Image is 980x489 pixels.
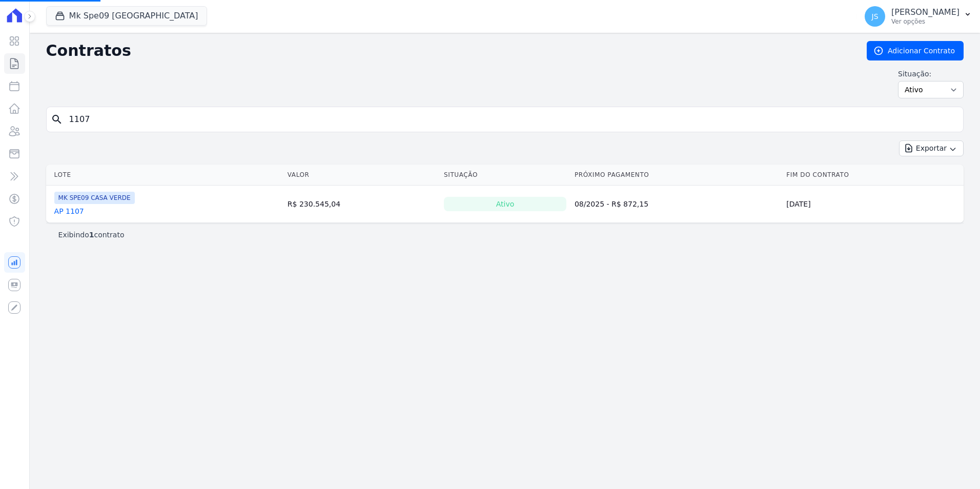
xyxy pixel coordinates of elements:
th: Próximo Pagamento [570,165,782,186]
span: JS [872,13,879,20]
h2: Contratos [46,42,850,60]
p: Ver opções [891,17,959,26]
button: Exportar [899,140,964,156]
p: [PERSON_NAME] [891,7,959,17]
a: AP 1107 [54,206,84,216]
p: Exibindo contrato [58,230,125,240]
label: Situação: [898,69,964,79]
input: Buscar por nome do lote [63,109,959,130]
a: Adicionar Contrato [867,41,964,60]
span: MK SPE09 CASA VERDE [54,192,135,204]
button: Mk Spe09 [GEOGRAPHIC_DATA] [46,6,207,26]
th: Valor [283,165,440,186]
b: 1 [89,231,94,239]
td: [DATE] [782,186,964,223]
th: Situação [440,165,570,186]
div: Ativo [444,197,566,211]
a: 08/2025 - R$ 872,15 [575,200,648,208]
i: search [51,113,63,126]
button: JS [PERSON_NAME] Ver opções [856,2,980,31]
th: Fim do Contrato [782,165,964,186]
th: Lote [46,165,283,186]
td: R$ 230.545,04 [283,186,440,223]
